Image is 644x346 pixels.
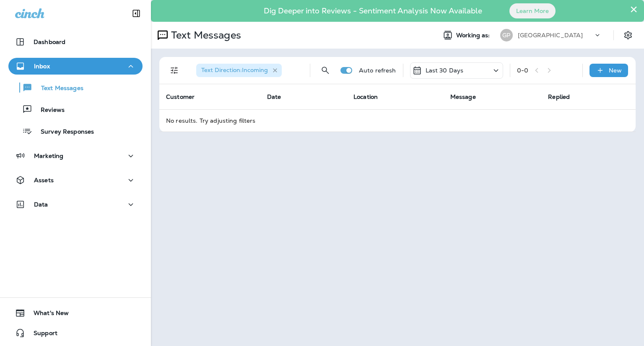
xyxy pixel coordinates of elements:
span: Date [267,93,281,101]
button: Assets [8,172,143,188]
button: What's New [8,305,143,321]
button: Learn More [509,3,556,18]
button: Close [630,3,638,16]
p: Reviews [32,106,65,114]
span: What's New [25,310,69,320]
span: Replied [548,93,570,101]
span: Message [450,93,476,101]
p: [GEOGRAPHIC_DATA] [518,32,583,39]
p: New [609,67,622,74]
button: Survey Responses [8,122,143,140]
p: Text Messages [168,29,241,41]
button: Search Messages [317,62,334,79]
p: Last 30 Days [426,67,464,74]
span: Customer [166,93,195,101]
span: Location [353,93,378,101]
button: Data [8,196,143,213]
button: Settings [621,28,636,43]
button: Filters [166,62,183,79]
p: Marketing [34,152,63,159]
button: Inbox [8,58,143,75]
button: Reviews [8,101,143,118]
p: Inbox [34,63,50,70]
p: Assets [34,177,54,183]
div: GP [500,29,513,41]
p: Data [34,201,48,208]
p: Auto refresh [359,67,396,74]
span: Working as: [456,32,492,39]
button: Collapse Sidebar [125,5,148,22]
button: Marketing [8,147,143,164]
p: Dashboard [34,39,65,45]
button: Dashboard [8,34,143,50]
td: No results. Try adjusting filters [159,109,636,132]
button: Support [8,325,143,341]
p: Survey Responses [32,128,94,136]
button: Text Messages [8,79,143,96]
div: 0 - 0 [517,67,528,74]
div: Text Direction:Incoming [196,64,282,77]
span: Support [25,330,57,340]
p: Text Messages [33,85,83,93]
span: Text Direction : Incoming [201,66,268,74]
p: Dig Deeper into Reviews - Sentiment Analysis Now Available [239,10,506,12]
